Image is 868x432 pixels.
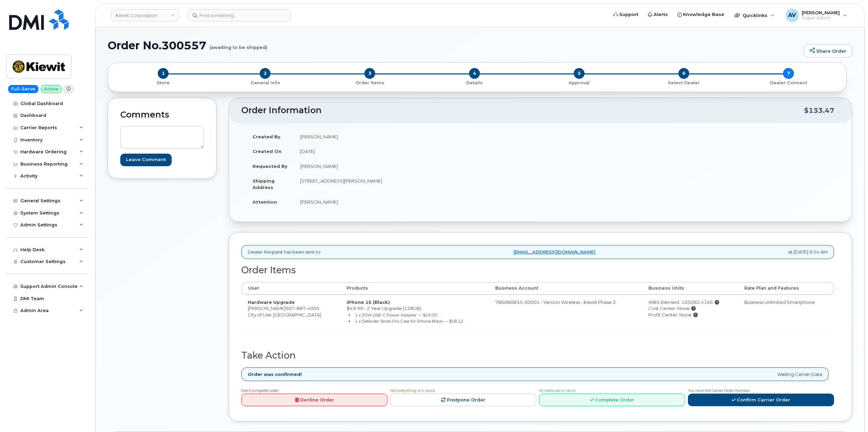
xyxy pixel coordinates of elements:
a: 3 Order Items [317,79,422,86]
div: WBS Element: 105082.4166 [648,299,732,306]
td: [PERSON_NAME] City of Use: [GEOGRAPHIC_DATA] [242,295,341,331]
span: 3 [364,68,375,79]
span: 907 [285,306,319,311]
span: You have the Carrier Order Number [688,388,750,393]
p: Details [425,80,524,86]
strong: Attention [253,199,277,205]
h2: Take Action [241,350,834,361]
small: 1 x Defender Series Pro Case for iPhone Black — $58.12 [355,318,463,324]
span: 887 [295,306,306,311]
a: 5 Approval [527,79,631,86]
strong: Shipping Address [253,178,275,190]
a: 2 General Info [213,79,317,86]
span: 5 [574,68,585,79]
td: $49.99 - 2 Year Upgrade (128GB) [341,295,489,331]
th: User [242,282,341,294]
span: 4005 [306,306,319,311]
td: [PERSON_NAME] [294,194,535,209]
a: Complete Order [539,394,685,406]
small: (awaiting to be shipped) [210,39,267,50]
strong: Requested By [253,163,288,169]
a: Share Order [804,44,852,58]
a: 1 Store [114,79,213,86]
div: Cost Center: None [648,305,732,312]
strong: Created On [253,149,281,154]
h2: Order Items [241,265,834,275]
span: 4 [469,68,480,79]
th: Business Account [489,282,642,294]
div: $133.47 [804,104,834,117]
strong: Order was confirmed! [248,371,302,378]
td: 786080835-00001 - Verizon Wireless - Kiewit Phase 2 [489,295,642,331]
a: Postpone Order [390,394,536,406]
td: [DATE] [294,144,535,159]
span: 6 [678,68,689,79]
p: Select Dealer [634,80,733,86]
span: All Items are in stock [539,388,575,393]
td: [PERSON_NAME] [294,159,535,174]
span: Can't complete order [241,388,278,393]
span: 2 [260,68,271,79]
p: Approval [530,80,629,86]
small: 1 x 20W USB-C Power Adapter — $19.00 [355,312,437,317]
div: Profit Center: None [648,312,732,318]
th: Products [341,282,489,294]
td: [PERSON_NAME] [294,129,535,144]
a: Confirm Carrier Order [688,394,834,406]
p: General Info [215,80,315,86]
a: Decline Order [241,394,387,406]
div: Dealer Request has been sent to at [DATE] 9:54 AM [241,245,834,259]
span: 1 [158,68,169,79]
th: Business Units [642,282,738,294]
strong: iPhone 15 (Black) [347,299,390,305]
div: Waiting Carrier Data [241,367,829,381]
td: Business Unlimited Smartphone [738,295,834,331]
h2: Comments [120,110,204,120]
a: 6 Select Dealer [631,79,736,86]
td: [STREET_ADDRESS][PERSON_NAME] [294,173,535,194]
h2: Order Information [241,106,804,115]
a: 4 Details [422,79,527,86]
strong: Created By [253,134,280,139]
h1: Order No.300557 [108,39,800,51]
span: Not everything is in stock [390,388,435,393]
strong: Hardware Upgrade [248,299,295,305]
p: Store [116,80,210,86]
input: Leave Comment [120,154,172,166]
th: Rate Plan and Features [738,282,834,294]
p: Order Items [320,80,419,86]
a: [EMAIL_ADDRESS][DOMAIN_NAME] [514,249,595,255]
